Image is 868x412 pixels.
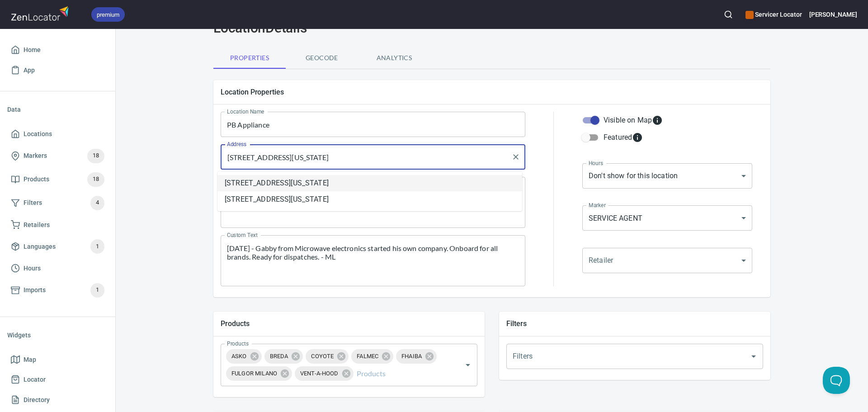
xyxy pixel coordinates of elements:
[226,366,292,381] div: FULGOR MILANO
[604,115,663,126] div: Visible on Map
[306,349,349,364] div: COYOTE
[809,9,857,19] h6: [PERSON_NAME]
[7,215,108,235] a: Retailers
[604,132,643,143] div: Featured
[24,394,50,406] span: Directory
[219,52,280,64] span: Properties
[506,319,763,328] h5: Filters
[217,191,522,208] li: [STREET_ADDRESS][US_STATE]
[510,348,734,365] input: Filters
[91,10,125,19] span: premium
[226,369,283,378] span: FULGOR MILANO
[652,115,663,126] svg: Whether the location is visible on the map.
[295,369,344,378] span: VENT-A-HOOD
[24,241,56,252] span: Languages
[745,9,802,19] h6: Servicer Locator
[7,40,108,60] a: Home
[24,219,50,231] span: Retailers
[351,349,393,364] div: FALMEC
[7,144,108,168] a: Markers18
[718,5,738,24] button: Search
[7,60,108,81] a: App
[291,52,353,64] span: Geocode
[462,359,474,371] button: Open
[24,174,49,185] span: Products
[355,365,448,382] input: Products
[351,352,384,360] span: FALMEC
[226,352,252,360] span: ASKO
[264,349,303,364] div: BREDA
[396,349,437,364] div: FHAIBA
[87,151,104,161] span: 18
[582,205,752,231] div: SERVICE AGENT
[24,263,41,274] span: Hours
[363,52,425,64] span: Analytics
[24,197,42,208] span: Filters
[264,352,294,360] span: BREDA
[7,258,108,279] a: Hours
[24,354,36,365] span: Map
[7,369,108,390] a: Locator
[24,150,47,161] span: Markers
[7,390,108,410] a: Directory
[295,366,354,381] div: VENT-A-HOOD
[7,324,108,346] li: Widgets
[24,128,52,140] span: Locations
[745,11,754,19] button: color-CE600E
[7,124,108,144] a: Locations
[90,285,104,295] span: 1
[7,279,108,302] a: Imports1
[90,242,104,252] span: 1
[747,350,760,363] button: Open
[24,284,46,296] span: Imports
[217,175,522,191] li: [STREET_ADDRESS][US_STATE]
[11,4,71,23] img: zenlocator
[227,244,519,278] textarea: [DATE] - Gabby from Microwave electronics started his own company. Onboard for all brands. Ready ...
[509,151,522,163] button: Clear
[582,248,752,273] div: ​
[226,349,262,364] div: ASKO
[24,65,35,76] span: App
[823,367,850,394] iframe: Help Scout Beacon - Open
[582,163,752,189] div: Don't show for this location
[7,350,108,370] a: Map
[7,99,108,120] li: Data
[632,132,643,143] svg: Featured locations are moved to the top of the search results list.
[396,352,427,360] span: FHAIBA
[24,44,41,56] span: Home
[7,191,108,215] a: Filters4
[7,168,108,191] a: Products18
[91,7,125,22] div: premium
[24,374,46,385] span: Locator
[221,87,763,97] h5: Location Properties
[745,5,802,24] div: Manage your apps
[90,198,104,208] span: 4
[7,235,108,258] a: Languages1
[221,319,477,328] h5: Products
[809,5,857,24] button: [PERSON_NAME]
[87,174,104,185] span: 18
[306,352,339,360] span: COYOTE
